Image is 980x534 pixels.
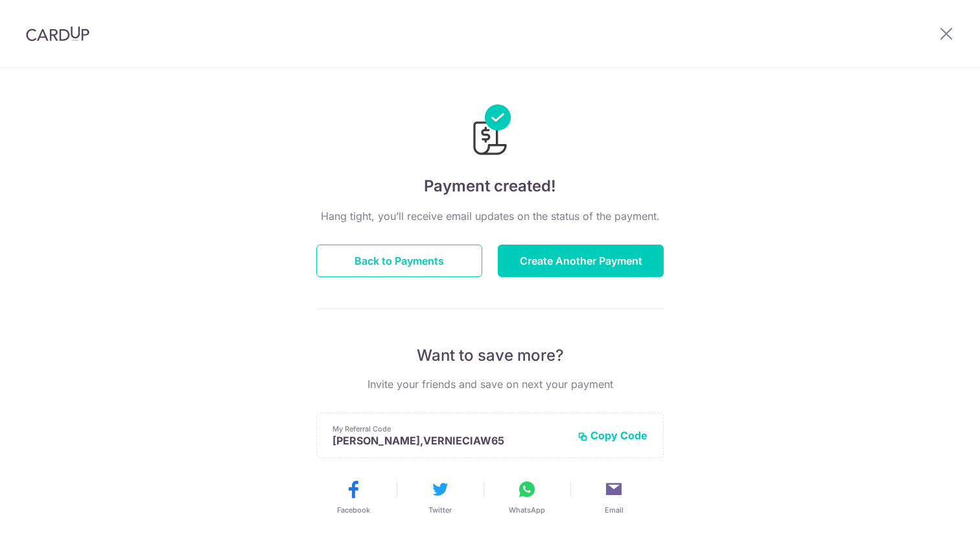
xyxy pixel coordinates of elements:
p: Hang tight, you’ll receive email updates on the status of the payment. [316,208,664,224]
button: Create Another Payment [498,245,664,277]
span: Twitter [428,505,452,515]
p: Invite your friends and save on next your payment [316,376,664,392]
span: WhatsApp [509,505,545,515]
p: [PERSON_NAME],VERNIECIAW65 [332,434,567,447]
button: Facebook [315,479,391,515]
span: Facebook [337,505,370,515]
button: Email [576,479,652,515]
p: Want to save more? [316,345,664,366]
h4: Payment created! [316,175,664,198]
span: Email [605,505,624,515]
p: My Referral Code [332,424,567,434]
img: Payments [469,104,511,159]
button: WhatsApp [489,479,565,515]
button: Copy Code [577,429,647,442]
button: Back to Payments [316,245,482,277]
img: CardUp [26,26,89,42]
button: Twitter [402,479,478,515]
